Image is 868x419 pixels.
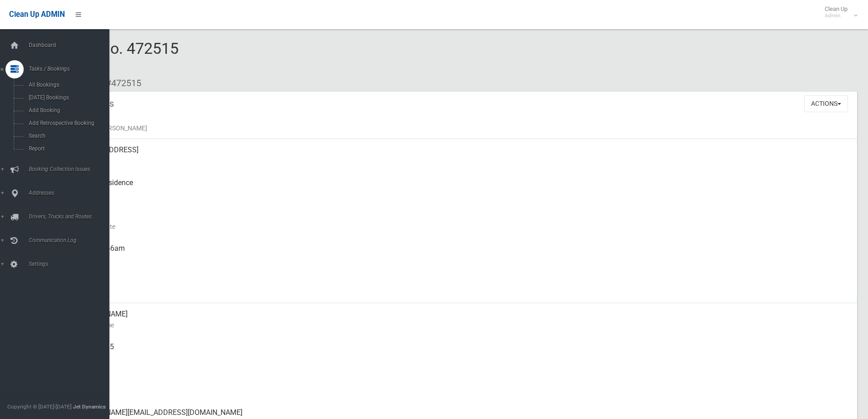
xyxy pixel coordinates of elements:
span: Report [26,145,108,152]
span: Settings [26,261,116,267]
div: [DATE] [73,205,850,238]
span: Tasks / Bookings [26,66,116,72]
div: [PERSON_NAME] [73,303,850,336]
small: Zone [73,287,850,298]
small: Address [73,155,850,166]
small: Collection Date [73,221,850,232]
span: Clean Up ADMIN [9,10,65,19]
small: Mobile [73,352,850,363]
div: None given [73,369,850,402]
small: Collected At [73,254,850,265]
span: Drivers, Trucks and Routes [26,213,116,220]
div: Front of Residence [73,172,850,205]
small: Landline [73,385,850,396]
span: Booking No. 472515 [40,39,179,75]
span: Add Booking [26,107,108,114]
span: Communication Log [26,237,116,243]
div: [DATE] 10:46am [73,238,850,270]
small: Pickup Point [73,188,850,199]
span: [DATE] Bookings [26,94,108,101]
span: Add Retrospective Booking [26,120,108,126]
div: [DATE] [73,270,850,303]
div: 0414730365 [73,336,850,369]
span: Dashboard [26,42,116,48]
small: Name of [PERSON_NAME] [73,123,850,134]
span: Clean Up [820,5,857,19]
small: Contact Name [73,320,850,331]
strong: Jet Dynamics [73,403,106,410]
span: Booking Collection Issues [26,166,116,172]
span: All Bookings [26,82,108,88]
span: Addresses [26,190,116,196]
button: Actions [804,95,848,112]
li: #472515 [99,75,141,92]
div: [STREET_ADDRESS] [73,139,850,172]
span: Copyright © [DATE]-[DATE] [7,403,72,410]
span: Search [26,133,108,139]
small: Admin [825,12,847,19]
